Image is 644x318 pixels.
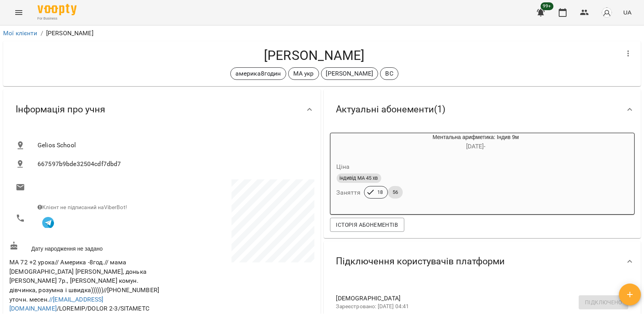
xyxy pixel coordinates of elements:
button: Історія абонементів [330,218,404,232]
span: 667597b9bde32504cdf7dbd7 [38,159,308,169]
h6: Заняття [337,187,361,198]
p: Зареєстровано: [DATE] 04:41 [336,303,616,311]
div: Підключення користувачів платформи [324,241,641,282]
div: Дату народження не задано [8,240,162,254]
span: For Business [38,16,77,21]
img: Telegram [42,217,54,229]
nav: breadcrumb [3,29,641,38]
a: //[EMAIL_ADDRESS][DOMAIN_NAME] [9,296,103,313]
span: 99+ [541,2,554,10]
div: [PERSON_NAME] [321,67,379,80]
h6: Ціна [337,161,350,172]
img: avatar_s.png [601,7,612,18]
li: / [41,29,43,38]
span: Підключення користувачів платформи [336,255,505,267]
h4: [PERSON_NAME] [9,47,619,63]
p: ВС [385,69,393,78]
a: Мої клієнти [3,29,38,37]
span: [DEMOGRAPHIC_DATA] [336,294,616,303]
div: ВС [380,67,398,80]
button: UA [620,5,635,20]
span: UA [623,8,631,16]
div: Актуальні абонементи(1) [324,89,641,130]
button: Ментальна арифметика: Індив 9м[DATE]- Цінаіндивід МА 45 хвЗаняття1856 [330,133,584,208]
span: індивід МА 45 хв [337,175,381,182]
p: МА укр [293,69,314,78]
span: Клієнт не підписаний на ViberBot! [38,204,127,210]
p: [PERSON_NAME] [46,29,93,38]
img: Voopty Logo [38,4,77,15]
span: Інформація про учня [16,103,105,116]
p: [PERSON_NAME] [326,69,373,78]
div: Ментальна арифметика: Індив 9м [368,133,584,152]
span: 18 [373,189,387,196]
span: Історія абонементів [336,220,398,229]
div: МА укр [288,67,319,80]
button: Menu [9,3,28,22]
span: [DATE] - [466,143,486,150]
div: Інформація про учня [3,89,321,130]
div: америка8годин [230,67,286,80]
span: Gelios School [38,141,308,150]
span: Актуальні абонементи ( 1 ) [336,103,446,116]
p: америка8годин [235,69,281,78]
span: 56 [388,189,403,196]
button: Клієнт підписаний на VooptyBot [38,211,59,233]
div: Ментальна арифметика: Індив 9м [330,133,368,152]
